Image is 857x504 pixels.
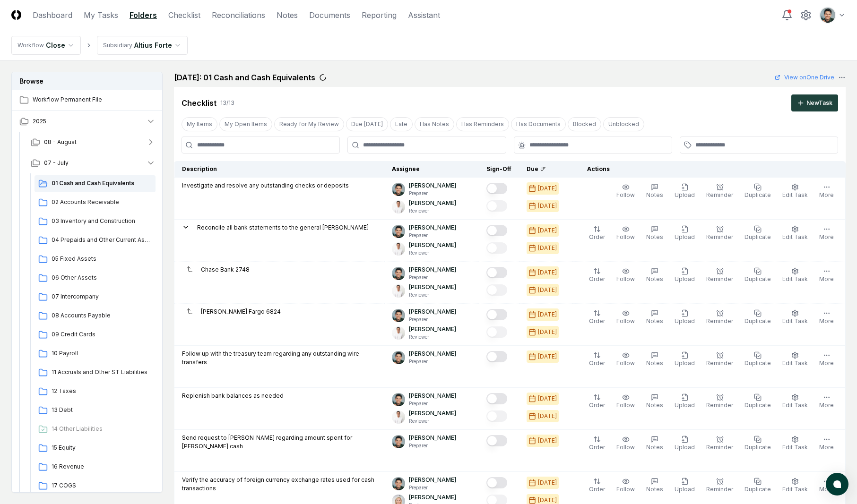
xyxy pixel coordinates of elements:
button: More [817,308,836,327]
span: Order [589,444,605,451]
button: More [817,181,836,201]
span: Edit Task [782,233,808,240]
p: Preparer [409,358,456,365]
a: 14 Other Liabilities [35,421,156,438]
span: Reminder [706,317,733,325]
img: Logo [11,10,21,20]
p: Reviewer [409,249,456,256]
p: Preparer [409,232,456,239]
button: Has Documents [511,117,566,131]
div: [DATE] [538,244,557,252]
button: Has Reminders [456,117,509,131]
p: [PERSON_NAME] [409,392,456,400]
span: Reminder [706,444,733,451]
p: [PERSON_NAME] [409,409,456,418]
button: Upload [673,476,697,495]
div: Actions [580,165,838,173]
button: Edit Task [780,265,810,285]
span: 12 Taxes [52,387,152,395]
button: Late [390,117,413,131]
p: [PERSON_NAME] [409,493,456,502]
div: [DATE] [538,184,557,193]
button: Upload [673,223,697,243]
div: [DATE] [538,412,557,420]
button: My Items [182,117,217,131]
span: Follow [616,317,635,325]
span: Duplicate [744,359,771,367]
p: Investigate and resolve any outstanding checks or deposits [182,181,349,190]
span: Edit Task [782,444,808,451]
span: Upload [675,486,695,493]
button: Follow [615,265,637,285]
span: 03 Inventory and Construction [52,217,152,225]
a: 11 Accruals and Other ST Liabilities [35,364,156,381]
a: 17 COGS [35,478,156,495]
button: Edit Task [780,181,810,201]
span: Order [589,317,605,325]
button: Order [587,392,607,411]
a: 05 Fixed Assets [35,251,156,268]
span: Order [589,401,605,409]
div: [DATE] [538,436,557,445]
span: Upload [675,444,695,451]
th: Assignee [384,161,479,178]
img: d09822cc-9b6d-4858-8d66-9570c114c672_298d096e-1de5-4289-afae-be4cc58aa7ae.png [392,225,405,238]
button: Duplicate [743,308,773,327]
h2: [DATE]: 01 Cash and Cash Equivalents [174,72,315,83]
span: Notes [646,444,663,451]
span: Notes [646,191,663,198]
span: Edit Task [782,317,808,325]
button: Notes [644,476,665,495]
span: Notes [646,486,663,493]
div: [DATE] [538,286,557,294]
span: Duplicate [744,401,771,409]
button: Notes [644,265,665,285]
a: 13 Debt [35,402,156,419]
p: Reconcile all bank statements to the general [PERSON_NAME] [197,223,369,232]
p: [PERSON_NAME] [409,199,456,207]
button: Mark complete [486,183,507,194]
p: Preparer [409,190,456,197]
img: d09822cc-9b6d-4858-8d66-9570c114c672_298d096e-1de5-4289-afae-be4cc58aa7ae.png [392,435,405,448]
button: Duplicate [743,265,773,285]
a: 09 Credit Cards [35,326,156,343]
a: Folders [130,9,157,21]
span: 08 - August [44,138,77,146]
a: 07 Intercompany [35,289,156,306]
img: d09822cc-9b6d-4858-8d66-9570c114c672_b0bc35f1-fa8e-4ccc-bc23-b02c2d8c2b72.png [392,200,405,214]
button: Reminder [704,350,735,369]
button: Follow [615,223,637,243]
a: 10 Payroll [35,345,156,362]
p: [PERSON_NAME] [409,223,456,232]
button: Mark complete [486,435,507,446]
span: 11 Accruals and Other ST Liabilities [52,368,152,376]
div: [DATE] [538,202,557,210]
button: Mark complete [486,225,507,236]
p: Follow up with the treasury team regarding any outstanding wire transfers [182,350,377,367]
button: Order [587,308,607,327]
span: Edit Task [782,486,808,493]
button: Mark complete [486,477,507,488]
a: 15 Equity [35,440,156,457]
span: Duplicate [744,191,771,198]
a: View onOne Drive [775,73,834,82]
span: Follow [616,359,635,367]
a: Dashboard [33,9,72,21]
a: Reporting [362,9,397,21]
button: Mark complete [486,410,507,422]
a: Documents [309,9,350,21]
p: Preparer [409,274,456,281]
button: Duplicate [743,476,773,495]
span: Duplicate [744,275,771,282]
button: Duplicate [743,223,773,243]
button: More [817,350,836,369]
img: d09822cc-9b6d-4858-8d66-9570c114c672_b0bc35f1-fa8e-4ccc-bc23-b02c2d8c2b72.png [392,242,405,256]
span: Order [589,233,605,240]
div: 13 / 13 [220,99,234,107]
button: Mark complete [486,393,507,404]
button: Mark complete [486,326,507,338]
span: Edit Task [782,401,808,409]
button: Notes [644,308,665,327]
button: 2025 [12,111,163,132]
p: Preparer [409,400,456,407]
